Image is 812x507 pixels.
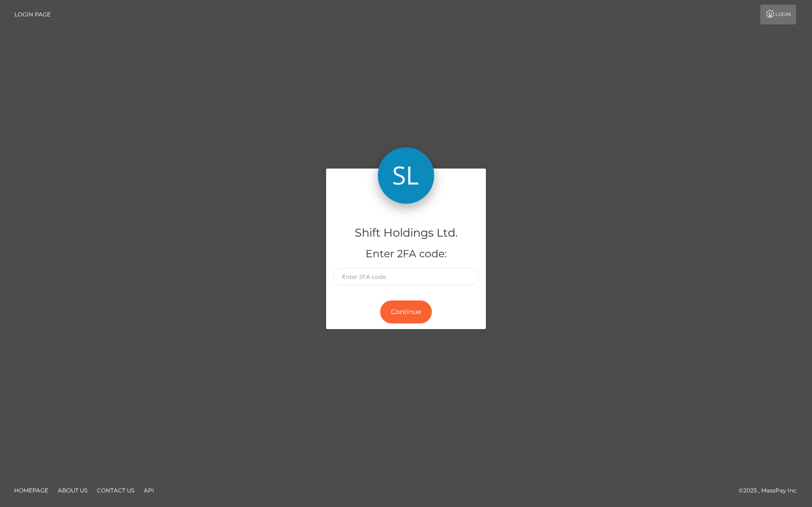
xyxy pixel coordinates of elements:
img: Shift Holdings Ltd. [378,147,434,204]
a: Login Page [15,5,51,24]
div: © 2025 , MassPay Inc. [739,485,805,496]
h5: Enter 2FA code: [333,247,479,261]
h4: Shift Holdings Ltd. [333,225,479,241]
a: About Us [54,483,91,498]
a: API [140,483,158,498]
a: Login [760,5,796,24]
input: Enter 2FA code.. [333,268,479,285]
a: Homepage [10,483,52,498]
a: Contact Us [93,483,138,498]
button: Continue [380,300,432,323]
